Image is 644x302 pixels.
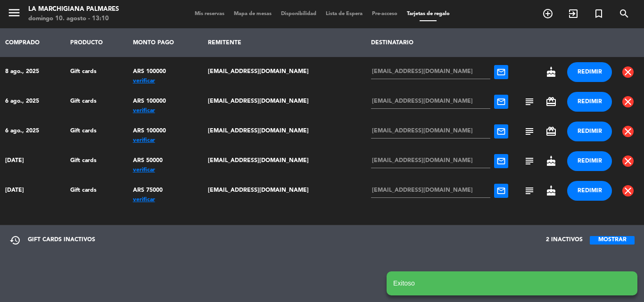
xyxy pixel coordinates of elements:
[545,66,557,78] span: cake
[7,6,21,23] button: menu
[190,11,229,16] span: Mis reservas
[496,186,506,196] span: mail_outline
[622,185,634,196] span: close
[203,116,366,146] td: [EMAIL_ADDRESS][DOMAIN_NAME]
[133,62,198,81] div: ARS 100000
[7,6,21,20] i: menu
[496,127,506,136] span: mail_outline
[229,11,276,16] span: Mapa de mesas
[524,185,535,196] span: subject
[203,146,366,176] td: [EMAIL_ADDRESS][DOMAIN_NAME]
[622,126,634,137] span: close
[66,57,128,87] td: Gift cards
[387,271,637,295] notyf-toast: Exitoso
[545,185,557,196] span: cake
[28,5,119,14] div: La Marchigiana Palmares
[542,8,553,19] i: add_circle_outline
[567,122,612,141] button: REDIMIR
[133,122,198,140] div: ARS 100000
[133,92,198,111] div: ARS 100000
[545,126,557,137] span: card_giftcard
[9,235,95,246] div: GIFT CARDS INACTIVOS
[367,11,402,16] span: Pre-acceso
[619,8,630,19] i: search
[545,155,557,167] span: cake
[203,28,366,57] th: REMITENTE
[66,146,128,176] td: Gift cards
[568,8,579,19] i: exit_to_app
[567,151,612,171] button: REDIMIR
[496,67,506,77] span: mail_outline
[524,96,535,107] span: subject
[66,87,128,116] td: Gift cards
[545,96,557,107] span: card_giftcard
[133,181,198,200] div: ARS 75000
[66,116,128,146] td: Gift cards
[567,62,612,82] button: REDIMIR
[203,87,366,116] td: [EMAIL_ADDRESS][DOMAIN_NAME]
[402,11,454,16] span: Tarjetas de regalo
[593,8,604,19] i: turned_in_not
[524,155,535,167] span: subject
[546,236,583,245] span: 2 INACTIVOS
[133,151,198,170] div: ARS 50000
[203,176,366,205] td: [EMAIL_ADDRESS][DOMAIN_NAME]
[567,181,612,201] button: REDIMIR
[276,11,321,16] span: Disponibilidad
[28,14,119,24] div: domingo 10. agosto - 13:10
[9,235,21,246] span: restore
[622,66,634,78] span: close
[203,57,366,87] td: [EMAIL_ADDRESS][DOMAIN_NAME]
[567,92,612,112] button: REDIMIR
[496,156,506,166] span: mail_outline
[366,28,513,57] th: DESTINATARIO
[524,126,535,137] span: subject
[321,11,367,16] span: Lista de Espera
[128,28,203,57] th: MONTO PAGO
[622,155,634,167] span: close
[622,96,634,107] span: close
[66,176,128,205] td: Gift cards
[66,28,128,57] th: PRODUCTO
[496,97,506,106] span: mail_outline
[590,236,635,245] button: MOSTRAR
